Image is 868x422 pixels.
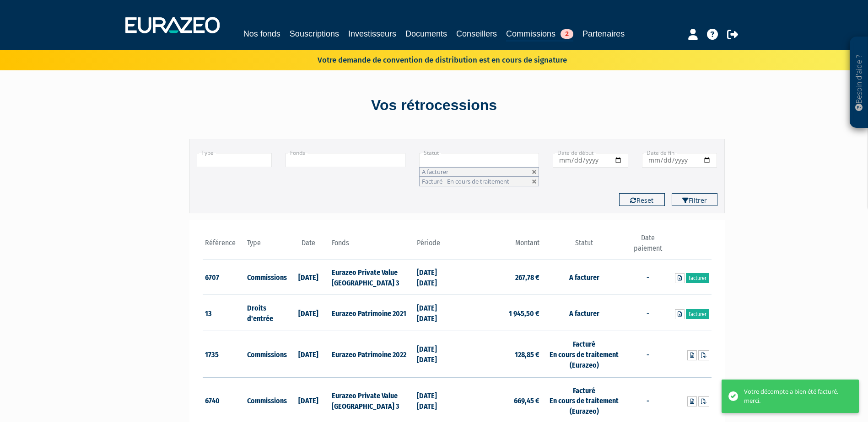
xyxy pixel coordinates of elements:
[203,259,245,295] td: 6707
[329,295,414,331] td: Eurazeo Patrimoine 2021
[506,27,573,42] a: Commissions2
[125,17,220,33] img: 1732889491-logotype_eurazeo_blanc_rvb.png
[348,27,396,40] a: Investisseurs
[422,177,509,185] span: Facturé - En cours de traitement
[561,29,573,39] span: 2
[415,295,457,331] td: [DATE] [DATE]
[626,233,669,259] th: Date paiement
[203,331,245,378] td: 1735
[329,233,414,259] th: Fonds
[457,331,542,378] td: 128,85 €
[245,259,287,295] td: Commissions
[456,27,497,40] a: Conseillers
[173,95,695,116] div: Vos rétrocessions
[626,331,669,378] td: -
[405,27,447,40] a: Documents
[542,331,626,378] td: Facturé En cours de traitement (Eurazeo)
[457,233,542,259] th: Montant
[854,42,864,124] p: Besoin d'aide ?
[686,273,709,283] a: Facturer
[287,259,330,295] td: [DATE]
[203,233,245,259] th: Référence
[744,387,845,405] div: Votre décompte a bien été facturé, merci.
[287,331,330,378] td: [DATE]
[245,295,287,331] td: Droits d'entrée
[329,259,414,295] td: Eurazeo Private Value [GEOGRAPHIC_DATA] 3
[329,331,414,378] td: Eurazeo Patrimoine 2022
[672,193,717,206] button: Filtrer
[245,233,287,259] th: Type
[542,233,626,259] th: Statut
[291,53,567,66] p: Votre demande de convention de distribution est en cours de signature
[619,193,665,206] button: Reset
[457,259,542,295] td: 267,78 €
[243,27,280,40] a: Nos fonds
[287,233,330,259] th: Date
[415,259,457,295] td: [DATE] [DATE]
[415,331,457,378] td: [DATE] [DATE]
[626,259,669,295] td: -
[290,27,339,40] a: Souscriptions
[686,309,709,319] a: Facturer
[582,27,625,40] a: Partenaires
[422,168,448,176] span: A facturer
[457,295,542,331] td: 1 945,50 €
[542,295,626,331] td: A facturer
[626,295,669,331] td: -
[542,259,626,295] td: A facturer
[287,295,330,331] td: [DATE]
[415,233,457,259] th: Période
[245,331,287,378] td: Commissions
[203,295,245,331] td: 13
